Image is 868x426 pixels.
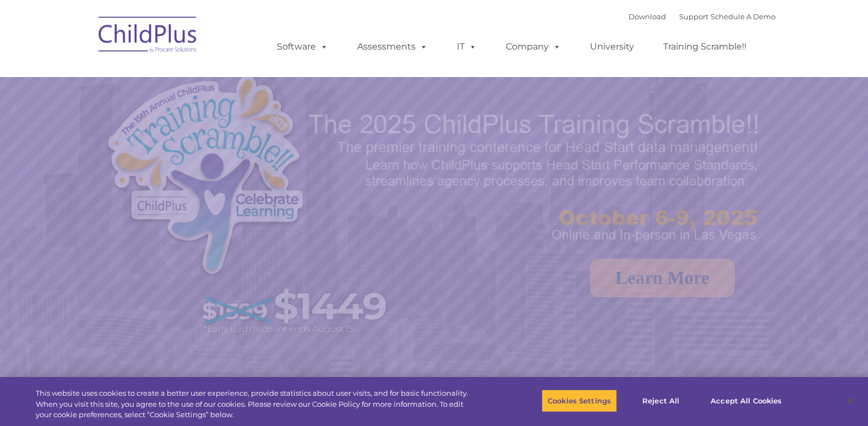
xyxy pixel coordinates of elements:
a: Learn More [590,259,735,297]
div: This website uses cookies to create a better user experience, provide statistics about user visit... [36,388,477,420]
a: IT [446,36,488,58]
a: University [579,36,645,58]
a: Training Scramble!! [652,36,757,58]
a: Support [679,12,708,21]
button: Reject All [626,389,695,412]
a: Company [495,36,572,58]
button: Cookies Settings [542,389,617,412]
a: Download [629,12,666,21]
a: Software [266,36,339,58]
a: Assessments [346,36,439,58]
img: ChildPlus by Procare Solutions [93,9,203,64]
button: Accept All Cookies [705,389,788,412]
button: Close [838,389,862,413]
font: | [629,12,776,21]
a: Schedule A Demo [711,12,776,21]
